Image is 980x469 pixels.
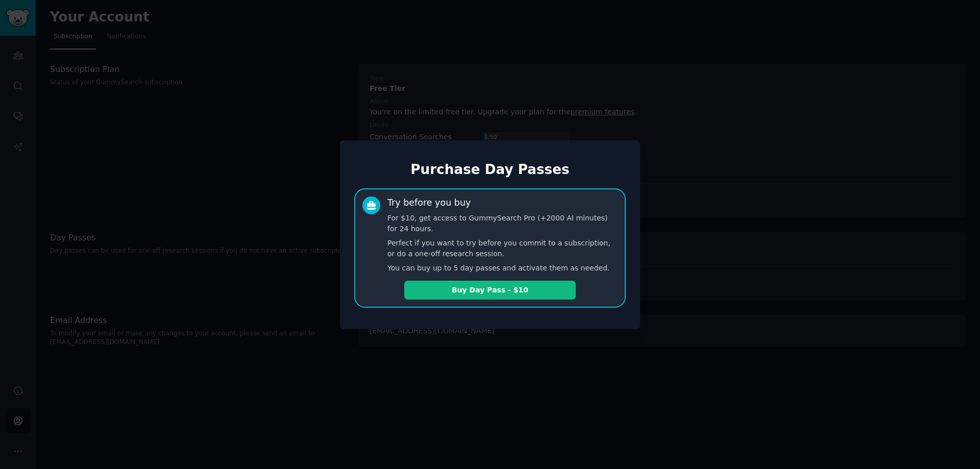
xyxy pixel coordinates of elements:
p: Perfect if you want to try before you commit to a subscription, or do a one-off research session. [387,238,618,259]
button: Buy Day Pass - $10 [404,281,576,300]
p: You can buy up to 5 day passes and activate them as needed. [387,263,618,274]
h1: Purchase Day Passes [354,162,626,178]
p: For $10, get access to GummySearch Pro (+2000 AI minutes) for 24 hours. [387,213,618,234]
div: Try before you buy [387,196,471,209]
